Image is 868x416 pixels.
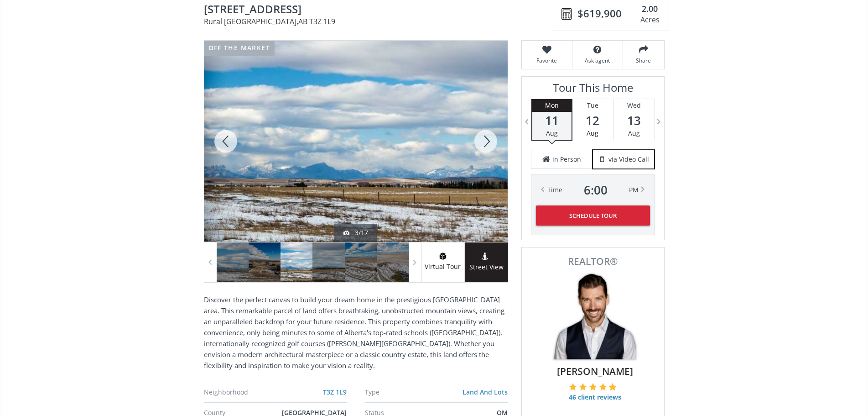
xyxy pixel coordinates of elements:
div: Type [365,389,441,395]
a: virtual tour iconVirtual Tour [421,242,465,282]
img: virtual tour icon [438,253,447,260]
span: 46 client reviews [569,393,621,402]
img: 4 of 5 stars [599,383,607,391]
span: in Person [552,155,581,164]
span: Aug [546,129,558,137]
img: 3 of 5 stars [589,383,597,391]
div: off the market [204,41,275,56]
p: Discover the perfect canvas to build your dream home in the prestigious [GEOGRAPHIC_DATA] area. T... [204,294,508,371]
div: Neighborhood [204,389,280,395]
span: 13 [613,114,655,127]
div: County [204,410,280,416]
span: 11 [532,114,572,127]
h3: Tour This Home [531,81,655,99]
button: Schedule Tour [536,205,650,226]
div: 2.00 [636,3,664,15]
span: Virtual Tour [421,262,464,272]
img: 1 of 5 stars [569,383,577,391]
img: 5 of 5 stars [608,383,617,391]
span: Aug [628,129,640,137]
div: Mon [532,99,572,112]
span: Aug [587,129,598,137]
span: Rural [GEOGRAPHIC_DATA] , AB T3Z 1L9 [204,18,556,25]
span: REALTOR® [532,257,654,266]
a: Land And Lots [463,388,508,396]
div: Acres [636,13,664,27]
span: Ask agent [577,57,618,64]
img: Photo of Mike Star [547,271,639,362]
span: Street View [465,262,508,273]
span: $619,900 [577,6,622,21]
span: 12 [572,114,613,127]
div: Time PM [547,184,639,196]
span: 64 Aventerra Way [204,3,556,17]
div: 3/17 [343,228,368,237]
div: Tue [572,99,613,112]
span: [PERSON_NAME] [536,364,654,378]
img: 2 of 5 stars [579,383,587,391]
div: 64 Aventerra Way Rural Rocky View County, AB T3Z 1L9 - Photo 3 of 17 [204,41,508,242]
span: 6 : 00 [584,184,608,196]
span: Favorite [526,57,567,64]
span: via Video Call [608,155,649,164]
span: Share [628,57,660,64]
div: Status [365,410,441,416]
a: T3Z 1L9 [323,388,347,396]
div: Wed [613,99,655,112]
